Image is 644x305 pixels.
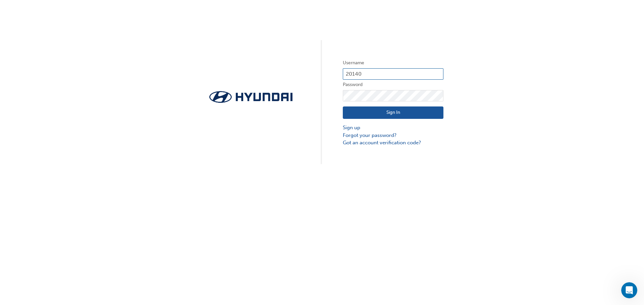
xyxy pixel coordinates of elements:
[621,282,637,298] iframe: Intercom live chat
[343,59,443,67] label: Username
[343,81,443,89] label: Password
[343,132,443,139] a: Forgot your password?
[201,89,301,105] img: Trak
[343,68,443,80] input: Username
[343,106,443,119] button: Sign In
[343,124,443,132] a: Sign up
[343,139,443,147] a: Got an account verification code?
